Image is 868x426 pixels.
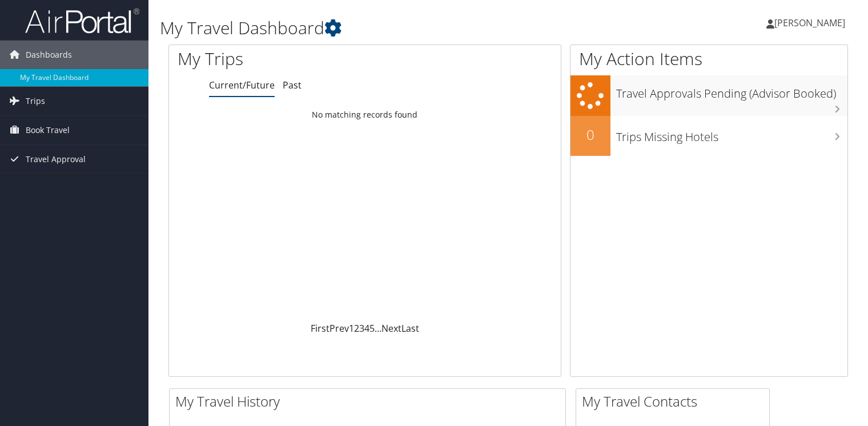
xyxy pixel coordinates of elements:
h3: Trips Missing Hotels [616,123,847,145]
a: Prev [329,322,349,335]
a: 1 [349,322,354,335]
a: Next [381,322,401,335]
a: 5 [369,322,375,335]
h2: My Travel Contacts [582,392,769,411]
a: 2 [354,322,359,335]
a: Past [283,79,302,91]
td: No matching records found [169,105,561,125]
h1: My Trips [178,47,389,71]
span: Dashboards [26,41,72,69]
h2: 0 [570,125,610,144]
span: … [375,322,381,335]
a: 3 [359,322,364,335]
h1: My Action Items [570,47,847,71]
span: Travel Approval [26,145,86,174]
span: Book Travel [26,116,70,144]
img: airportal-logo.png [25,7,139,34]
a: 0Trips Missing Hotels [570,116,847,156]
a: Last [401,322,419,335]
span: Trips [26,87,45,115]
a: [PERSON_NAME] [766,6,857,40]
h1: My Travel Dashboard [160,16,624,40]
a: First [311,322,329,335]
h3: Travel Approvals Pending (Advisor Booked) [616,80,847,102]
span: [PERSON_NAME] [774,17,845,29]
a: 4 [364,322,369,335]
h2: My Travel History [175,392,565,411]
a: Travel Approvals Pending (Advisor Booked) [570,75,847,116]
a: Current/Future [209,79,275,91]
